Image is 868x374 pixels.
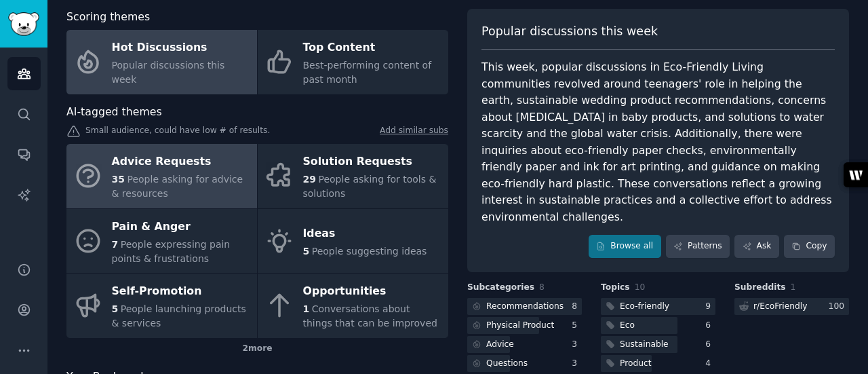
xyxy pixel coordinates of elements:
div: Eco-friendly [620,301,669,313]
a: Ask [734,235,779,258]
a: Top ContentBest-performing content of past month [258,30,448,94]
a: Advice Requests35People asking for advice & resources [66,144,257,208]
a: r/EcoFriendly100 [734,298,849,315]
span: 35 [112,174,125,185]
div: 3 [572,358,582,370]
span: Best-performing content of past month [303,60,432,85]
div: 8 [572,301,582,313]
div: 100 [829,301,849,313]
div: 9 [705,301,715,313]
div: Pain & Anger [112,216,250,238]
span: People suggesting ideas [312,246,427,257]
div: Questions [486,358,528,370]
div: 2 more [66,338,448,360]
span: 5 [112,303,119,314]
div: Opportunities [303,281,441,303]
div: 5 [572,320,582,332]
span: 29 [303,174,316,185]
div: Small audience, could have low # of results. [66,125,448,139]
img: GummySearch logo [8,12,39,36]
span: Topics [601,282,630,294]
a: Opportunities1Conversations about things that can be improved [258,274,448,338]
span: 10 [635,282,646,292]
span: People expressing pain points & frustrations [112,239,231,264]
div: Physical Product [486,320,554,332]
a: Questions3 [467,355,582,372]
span: People asking for tools & solutions [303,174,437,199]
div: 4 [705,358,715,370]
span: People asking for advice & resources [112,174,243,199]
div: Sustainable [620,339,669,351]
a: Self-Promotion5People launching products & services [66,274,257,338]
a: Sustainable6 [601,336,715,353]
span: 8 [539,282,545,292]
div: Advice [486,339,514,351]
div: 6 [705,339,715,351]
span: AI-tagged themes [66,104,162,121]
a: Browse all [589,235,661,258]
div: Eco [620,320,635,332]
a: Eco-friendly9 [601,298,715,315]
a: Product4 [601,355,715,372]
a: Hot DiscussionsPopular discussions this week [66,30,257,94]
span: 7 [112,239,119,250]
div: r/ EcoFriendly [753,301,807,313]
div: Ideas [303,223,427,245]
span: Scoring themes [66,9,150,26]
span: Popular discussions this week [481,23,658,40]
span: 1 [791,282,796,292]
a: Patterns [666,235,730,258]
div: Product [620,358,652,370]
div: Solution Requests [303,151,441,173]
span: Subreddits [734,282,786,294]
span: 5 [303,246,310,257]
a: Physical Product5 [467,317,582,334]
span: 1 [303,303,310,314]
a: Eco6 [601,317,715,334]
div: 6 [705,320,715,332]
a: Advice3 [467,336,582,353]
div: This week, popular discussions in Eco-Friendly Living communities revolved around teenagers' role... [481,59,835,225]
span: Popular discussions this week [112,60,225,85]
button: Copy [784,235,835,258]
a: Add similar subs [380,125,448,139]
a: Pain & Anger7People expressing pain points & frustrations [66,209,257,274]
div: Self-Promotion [112,281,250,303]
span: People launching products & services [112,303,246,329]
a: Solution Requests29People asking for tools & solutions [258,144,448,208]
div: Hot Discussions [112,37,250,59]
div: Advice Requests [112,151,250,173]
div: Top Content [303,37,441,59]
div: 3 [572,339,582,351]
span: Subcategories [467,282,534,294]
div: Recommendations [486,301,564,313]
a: Ideas5People suggesting ideas [258,209,448,274]
span: Conversations about things that can be improved [303,303,437,329]
a: Recommendations8 [467,298,582,315]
